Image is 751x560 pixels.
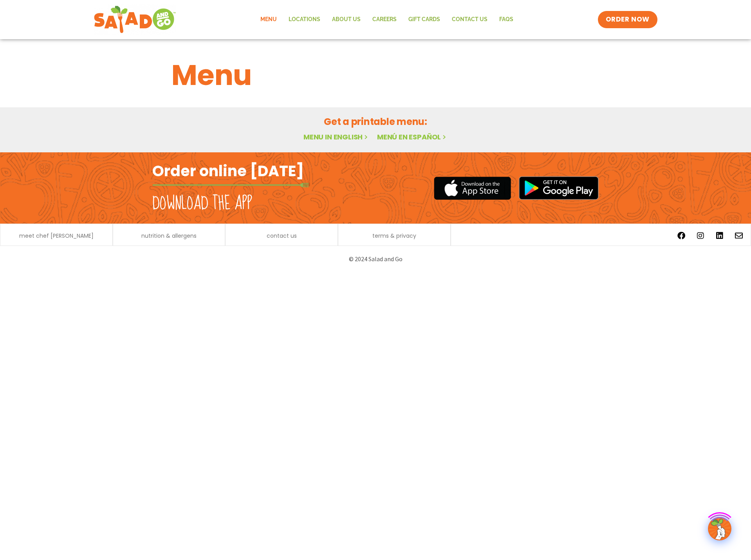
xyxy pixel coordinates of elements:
a: GIFT CARDS [403,11,446,29]
nav: Menu [255,11,519,29]
span: ORDER NOW [606,15,650,24]
img: appstore [434,175,511,201]
img: google_play [519,176,599,200]
a: meet chef [PERSON_NAME] [19,233,94,238]
a: ORDER NOW [598,11,657,28]
a: Contact Us [446,11,493,29]
h1: Menu [172,54,579,96]
a: Locations [283,11,326,29]
a: Menu in English [303,132,369,142]
h2: Get a printable menu: [172,115,579,128]
a: Menú en español [377,132,448,142]
a: About Us [326,11,366,29]
a: nutrition & allergens [141,233,197,238]
a: FAQs [493,11,519,29]
img: new-SAG-logo-768×292 [94,4,176,35]
img: fork [152,183,309,187]
a: Menu [255,11,283,29]
a: contact us [267,233,297,238]
p: © 2024 Salad and Go [156,254,595,264]
h2: Download the app [152,193,252,215]
a: terms & privacy [372,233,416,238]
a: Careers [366,11,403,29]
h2: Order online [DATE] [152,161,304,181]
